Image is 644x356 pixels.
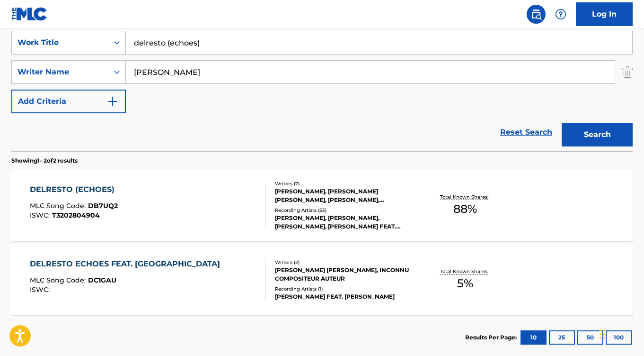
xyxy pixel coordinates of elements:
div: Writers ( 7 ) [275,180,414,187]
a: Reset Search [495,122,557,143]
img: help [555,9,566,20]
iframe: Chat Widget [597,310,644,356]
div: DELRESTO ECHOES FEAT. [GEOGRAPHIC_DATA] [30,258,225,270]
div: Writers ( 2 ) [275,259,414,266]
div: [PERSON_NAME] [PERSON_NAME], INCONNU COMPOSITEUR AUTEUR [275,266,414,283]
p: Results Per Page: [465,333,519,342]
p: Total Known Shares: [440,193,491,201]
span: ISWC : [30,285,52,294]
p: Total Known Shares: [440,268,491,275]
span: T3202804904 [52,211,100,219]
div: Recording Artists ( 1 ) [275,285,414,292]
div: [PERSON_NAME], [PERSON_NAME], [PERSON_NAME], [PERSON_NAME] FEAT. [PERSON_NAME], [PERSON_NAME]|[PE... [275,214,414,231]
span: MLC Song Code : [30,276,88,284]
span: MLC Song Code : [30,201,88,210]
div: [PERSON_NAME], [PERSON_NAME] [PERSON_NAME], [PERSON_NAME], [PERSON_NAME], [PERSON_NAME], [PERSON_... [275,187,414,204]
button: 25 [549,330,575,345]
div: Help [551,5,570,24]
span: ISWC : [30,211,52,219]
span: DC1GAU [88,276,116,284]
a: DELRESTO ECHOES FEAT. [GEOGRAPHIC_DATA]MLC Song Code:DC1GAUISWC:Writers (2)[PERSON_NAME] [PERSON_... [11,244,633,315]
button: Add Criteria [11,90,126,113]
span: 88 % [453,201,477,218]
p: Showing 1 - 2 of 2 results [11,156,78,165]
img: MLC Logo [11,7,48,21]
img: 9d2ae6d4665cec9f34b9.svg [107,96,118,107]
div: [PERSON_NAME] FEAT. [PERSON_NAME] [275,292,414,301]
div: Drag [600,320,605,348]
button: 10 [520,330,547,345]
span: DB7UQ2 [88,201,118,210]
a: Public Search [527,5,546,24]
div: DELRESTO (ECHOES) [30,184,119,195]
form: Search Form [11,31,633,151]
img: Delete Criterion [622,60,633,84]
a: DELRESTO (ECHOES)MLC Song Code:DB7UQ2ISWC:T3202804904Writers (7)[PERSON_NAME], [PERSON_NAME] [PER... [11,170,633,241]
div: Work Title [18,37,103,48]
span: 5 % [457,275,473,292]
button: Search [562,123,633,146]
img: search [530,9,542,20]
a: Log In [576,2,633,26]
button: 50 [577,330,603,345]
div: Writer Name [18,66,103,78]
div: Recording Artists ( 53 ) [275,207,414,214]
